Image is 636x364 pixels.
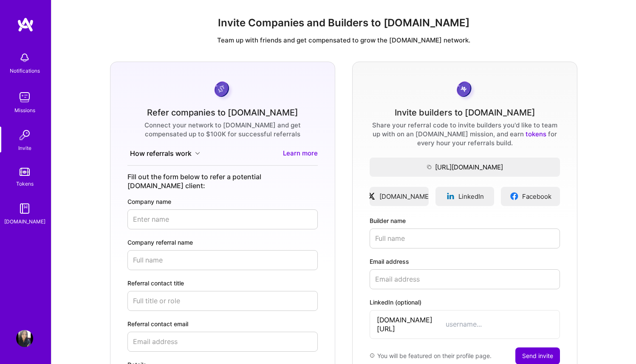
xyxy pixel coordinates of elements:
div: Missions [14,106,35,115]
img: purpleCoin [212,79,234,102]
img: linkedinLogo [446,192,455,200]
div: Notifications [10,66,40,75]
img: tokens [20,168,30,176]
img: guide book [16,200,33,217]
input: Full name [370,229,560,248]
span: [DOMAIN_NAME][URL] [377,316,446,333]
a: [DOMAIN_NAME] [370,187,429,206]
img: Invite [16,127,33,144]
input: Full name [127,250,318,270]
button: [URL][DOMAIN_NAME] [370,158,560,177]
div: Invite builders to [DOMAIN_NAME] [395,108,535,117]
div: Share your referral code to invite builders you'd like to team up with on an [DOMAIN_NAME] missio... [370,121,560,147]
a: tokens [526,130,546,138]
h1: Invite Companies and Builders to [DOMAIN_NAME] [58,17,629,29]
input: Full title or role [127,291,318,311]
button: How referrals work [127,149,203,158]
img: User Avatar [16,330,33,347]
img: bell [16,49,33,66]
a: Facebook [501,187,560,206]
img: grayCoin [454,79,476,102]
label: Referral contact email [127,319,318,328]
label: Company referral name [127,238,318,247]
input: Enter name [127,209,318,229]
input: Email address [370,269,560,289]
img: xLogo [367,192,376,200]
p: Team up with friends and get compensated to grow the [DOMAIN_NAME] network. [58,36,629,45]
label: Builder name [370,216,560,225]
div: [DOMAIN_NAME] [4,217,45,226]
div: Refer companies to [DOMAIN_NAME] [147,108,298,117]
div: Tokens [16,179,34,188]
input: username... [446,320,553,329]
div: Fill out the form below to refer a potential [DOMAIN_NAME] client: [127,172,318,190]
a: Learn more [283,149,318,158]
a: User Avatar [14,330,35,347]
label: Referral contact title [127,279,318,288]
img: logo [17,17,34,32]
label: LinkedIn (optional) [370,298,560,307]
span: [URL][DOMAIN_NAME] [370,163,560,172]
img: facebookLogo [510,192,519,200]
label: Company name [127,197,318,206]
label: Email address [370,257,560,266]
a: LinkedIn [435,187,495,206]
span: LinkedIn [458,192,484,201]
span: Facebook [522,192,551,201]
div: Connect your network to [DOMAIN_NAME] and get compensated up to $100K for successful referrals [127,121,318,138]
span: [DOMAIN_NAME] [379,192,431,201]
input: Email address [127,332,318,352]
div: Invite [18,144,31,152]
img: teamwork [16,89,33,106]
